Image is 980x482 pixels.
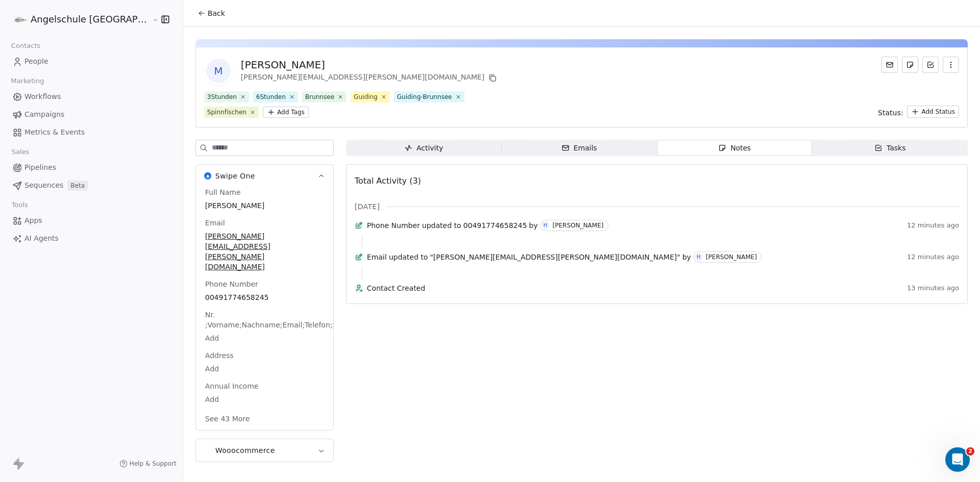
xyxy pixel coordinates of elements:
[203,187,243,197] span: Full Name
[203,310,358,330] span: Nr. ;Vorname;Nachname;Email;Telefon;StraßE
[196,439,333,462] button: WooocommerceWooocommerce
[907,221,959,230] span: 12 minutes ago
[67,181,88,191] span: Beta
[205,200,324,211] span: [PERSON_NAME]
[7,38,45,54] span: Contacts
[529,220,537,231] span: by
[8,124,175,141] a: Metrics & Events
[389,252,428,262] span: updated to
[7,197,32,213] span: Tools
[14,13,27,26] img: logo180-180.png
[203,381,261,391] span: Annual Income
[203,279,260,289] span: Phone Number
[544,221,548,230] div: H
[24,180,63,191] span: Sequences
[119,460,177,468] a: Help & Support
[208,8,225,18] span: Back
[8,159,175,176] a: Pipelines
[24,127,85,138] span: Metrics & Events
[31,13,150,26] span: Angelschule [GEOGRAPHIC_DATA]
[241,58,499,72] div: [PERSON_NAME]
[8,177,175,194] a: SequencesBeta
[204,172,211,180] img: Swipe One
[206,59,231,83] span: M
[355,176,421,186] span: Total Activity (3)
[907,284,959,292] span: 13 minutes ago
[199,410,256,428] button: See 43 More
[878,108,903,118] span: Status:
[241,72,499,84] div: [PERSON_NAME][EMAIL_ADDRESS][PERSON_NAME][DOMAIN_NAME]
[203,218,227,228] span: Email
[24,233,59,244] span: AI Agents
[207,92,237,102] div: 3Stunden
[205,394,324,404] span: Add
[8,53,175,70] a: People
[397,92,452,102] div: Guiding-Brunnsee
[205,231,324,272] span: [PERSON_NAME][EMAIL_ADDRESS][PERSON_NAME][DOMAIN_NAME]
[130,460,177,468] span: Help & Support
[263,107,309,118] button: Add Tags
[354,92,378,102] div: Guiding
[404,143,443,154] div: Activity
[24,91,61,102] span: Workflows
[907,253,959,261] span: 12 minutes ago
[196,165,333,187] button: Swipe OneSwipe One
[367,252,387,262] span: Email
[24,215,42,226] span: Apps
[8,230,175,247] a: AI Agents
[8,88,175,105] a: Workflows
[907,106,959,118] button: Add Status
[966,447,974,455] span: 2
[682,252,691,262] span: by
[191,4,231,22] button: Back
[355,201,380,212] span: [DATE]
[215,445,275,455] span: Wooocommerce
[430,252,680,262] span: "[PERSON_NAME][EMAIL_ADDRESS][PERSON_NAME][DOMAIN_NAME]"
[215,171,255,181] span: Swipe One
[422,220,461,231] span: updated to
[207,108,247,117] div: Spinnfischen
[7,73,48,89] span: Marketing
[697,253,701,261] div: H
[203,350,236,361] span: Address
[7,144,34,160] span: Sales
[24,162,56,173] span: Pipelines
[24,56,48,67] span: People
[205,333,324,343] span: Add
[8,106,175,123] a: Campaigns
[305,92,334,102] div: Brunnsee
[8,212,175,229] a: Apps
[552,222,603,229] div: [PERSON_NAME]
[874,143,906,154] div: Tasks
[205,364,324,374] span: Add
[12,11,145,28] button: Angelschule [GEOGRAPHIC_DATA]
[24,109,64,120] span: Campaigns
[196,187,333,430] div: Swipe OneSwipe One
[256,92,286,102] div: 6Stunden
[561,143,597,154] div: Emails
[204,447,211,454] img: Wooocommerce
[945,447,970,472] iframe: Intercom live chat
[706,253,757,261] div: [PERSON_NAME]
[367,283,903,293] span: Contact Created
[205,292,324,302] span: 00491774658245
[367,220,420,231] span: Phone Number
[463,220,527,231] span: 00491774658245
